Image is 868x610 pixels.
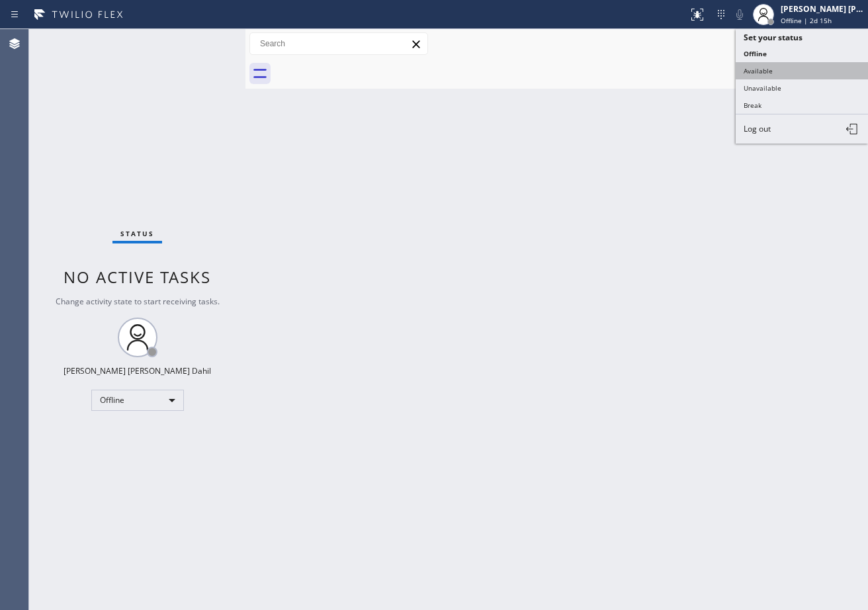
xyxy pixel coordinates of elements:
[91,390,184,411] div: Offline
[781,16,832,25] span: Offline | 2d 15h
[730,5,749,24] button: Mute
[120,229,154,238] span: Status
[250,33,427,54] input: Search
[64,266,211,288] span: No active tasks
[781,3,864,15] div: [PERSON_NAME] [PERSON_NAME] Dahil
[64,365,211,376] div: [PERSON_NAME] [PERSON_NAME] Dahil
[56,296,220,307] span: Change activity state to start receiving tasks.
